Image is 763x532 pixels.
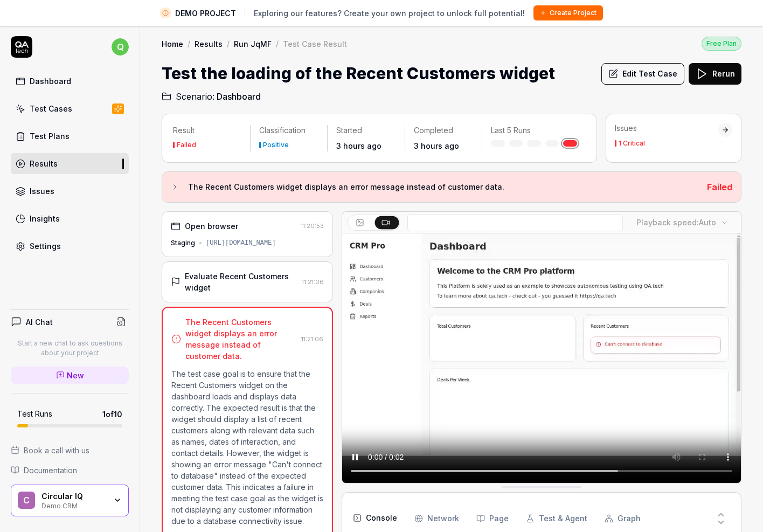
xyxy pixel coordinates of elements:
[301,335,323,343] time: 11:21:06
[254,8,525,19] span: Exploring our features? Create your own project to unlock full potential!
[234,38,272,49] a: Run JqMF
[174,90,214,103] span: Scenario:
[227,38,230,49] div: /
[11,181,129,202] a: Issues
[302,278,324,286] time: 11:21:06
[414,125,473,136] p: Completed
[175,8,236,19] span: DEMO PROJECT
[112,36,129,58] button: q
[11,153,129,174] a: Results
[30,158,58,169] div: Results
[11,126,129,147] a: Test Plans
[195,38,223,49] a: Results
[491,125,577,136] p: Last 5 Runs
[41,492,106,501] div: Circular IQ
[689,63,741,85] button: Rerun
[533,5,603,20] button: Create Project
[615,123,718,134] div: Issues
[636,217,716,228] div: Playback speed:
[188,38,190,49] div: /
[30,103,72,114] div: Test Cases
[11,98,129,119] a: Test Cases
[619,140,645,147] div: 1 Critical
[17,409,52,419] h5: Test Runs
[414,141,459,150] time: 3 hours ago
[26,316,53,328] h4: AI Chat
[11,208,129,229] a: Insights
[171,181,698,194] button: The Recent Customers widget displays an error message instead of customer data.
[30,130,70,142] div: Test Plans
[162,38,183,49] a: Home
[702,36,741,51] button: Free Plan
[112,38,129,56] span: q
[30,185,54,197] div: Issues
[206,238,276,248] div: [URL][DOMAIN_NAME]
[162,61,555,86] h1: Test the loading of the Recent Customers widget
[11,465,129,476] a: Documentation
[162,90,261,103] a: Scenario:Dashboard
[301,222,324,230] time: 11:20:53
[283,38,347,49] div: Test Case Result
[185,316,297,362] div: The Recent Customers widget displays an error message instead of customer data.
[102,409,122,420] span: 1 of 10
[259,125,318,136] p: Classification
[188,181,698,194] h3: The Recent Customers widget displays an error message instead of customer data.
[11,367,129,384] a: New
[171,368,323,527] p: The test case goal is to ensure that the Recent Customers widget on the dashboard loads and displ...
[30,240,61,252] div: Settings
[30,213,60,224] div: Insights
[336,141,382,150] time: 3 hours ago
[11,236,129,257] a: Settings
[185,271,297,293] div: Evaluate Recent Customers widget
[41,501,106,509] div: Demo CRM
[24,445,89,456] span: Book a call with us
[11,485,129,517] button: CCircular IQDemo CRM
[18,492,35,509] span: C
[11,445,129,456] a: Book a call with us
[30,75,71,87] div: Dashboard
[601,63,684,85] button: Edit Test Case
[177,142,196,148] div: Failed
[217,90,261,103] span: Dashboard
[263,142,289,148] div: Positive
[171,238,195,248] div: Staging
[11,71,129,92] a: Dashboard
[173,125,241,136] p: Result
[336,125,396,136] p: Started
[11,338,129,358] p: Start a new chat to ask questions about your project
[276,38,279,49] div: /
[185,220,238,232] div: Open browser
[67,370,84,381] span: New
[707,182,732,192] span: Failed
[24,465,77,476] span: Documentation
